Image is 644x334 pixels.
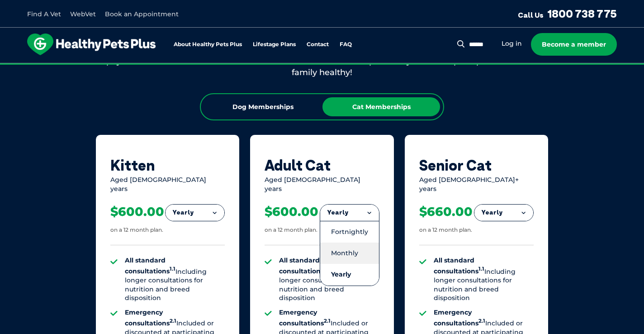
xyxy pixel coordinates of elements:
div: Aged [DEMOGRAPHIC_DATA]+ years [419,176,534,193]
div: Cat Memberships [322,97,440,116]
a: About Healthy Pets Plus [174,42,242,48]
sup: 2.1 [478,318,485,324]
strong: All standard consultations [125,256,175,275]
div: Dog Memberships [204,97,322,116]
div: Aged [DEMOGRAPHIC_DATA] years [110,176,225,193]
div: Aged [DEMOGRAPHIC_DATA] years [265,176,379,193]
div: $660.00 [419,204,473,219]
li: Yearly [320,264,379,285]
a: WebVet [70,10,96,18]
div: Senior Cat [419,157,534,174]
strong: Emergency consultations [434,308,485,327]
strong: All standard consultations [434,256,484,275]
button: Yearly [474,205,533,221]
li: Including longer consultations for nutrition and breed disposition [434,256,534,303]
a: Lifestage Plans [253,42,296,48]
span: Proactive, preventative wellness program designed to keep your pet healthier and happier for longer [153,63,491,72]
li: Including longer consultations for nutrition and breed disposition [125,256,225,303]
sup: 2.1 [324,318,331,324]
a: Log in [502,39,522,48]
sup: 1.1 [478,266,484,272]
a: Become a member [531,33,617,56]
div: $600.00 [110,204,164,219]
button: Search [455,39,467,48]
img: hpp-logo [27,33,156,55]
div: on a 12 month plan. [265,226,317,234]
strong: Emergency consultations [279,308,331,327]
span: Call Us [518,10,544,19]
strong: Emergency consultations [125,308,176,327]
div: Adult Cat [265,157,379,174]
li: Fortnightly [320,221,379,243]
li: Monthly [320,243,379,264]
a: Find A Vet [27,10,61,18]
a: FAQ [340,42,352,48]
button: Yearly [320,205,379,221]
sup: 2.1 [170,318,176,324]
sup: 1.1 [170,266,175,272]
a: Call Us1800 738 775 [518,7,617,20]
strong: All standard consultations [279,256,330,275]
div: on a 12 month plan. [419,226,472,234]
li: Including longer consultations for nutrition and breed disposition [279,256,379,303]
div: $600.00 [265,204,318,219]
a: Book an Appointment [105,10,179,18]
div: Kitten [110,157,225,174]
a: Contact [307,42,329,48]
div: on a 12 month plan. [110,226,163,234]
button: Yearly [166,205,224,221]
